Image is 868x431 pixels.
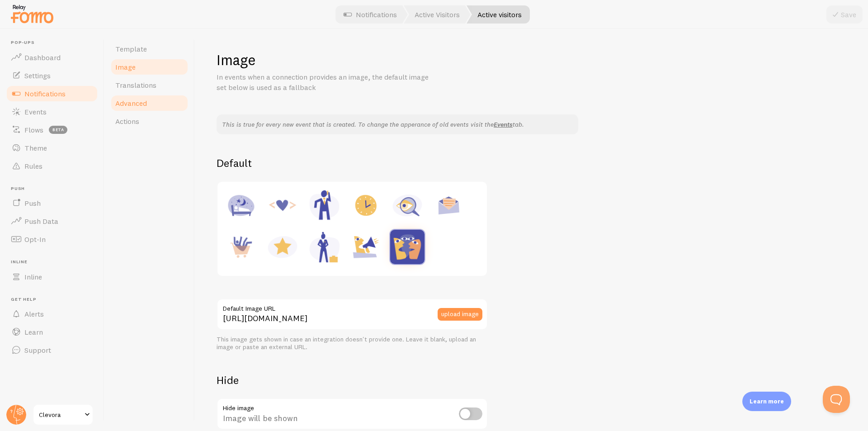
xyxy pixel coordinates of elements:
[24,161,42,171] span: Rules
[11,40,99,46] span: Pop-ups
[5,323,99,341] a: Learn
[24,89,66,98] span: Notifications
[349,230,383,264] img: Shoutout
[5,212,99,230] a: Push Data
[24,53,61,62] span: Dashboard
[11,297,99,303] span: Get Help
[390,230,425,264] img: Custom
[217,51,846,69] h1: Image
[115,81,156,90] span: Translations
[217,373,488,387] h2: Hide
[823,386,850,413] iframe: Help Scout Beacon - Open
[24,346,51,355] span: Support
[5,230,99,248] a: Opt-In
[265,188,300,223] img: Code
[307,230,341,264] img: Female Executive
[5,341,99,359] a: Support
[307,188,341,223] img: Male Executive
[349,188,383,223] img: Appointment
[224,230,258,264] img: Purchase
[110,58,189,76] a: Image
[217,336,488,351] div: This image gets shown in case an integration doesn't provide one. Leave it blank, upload an image...
[5,103,99,121] a: Events
[110,40,189,58] a: Template
[5,139,99,157] a: Theme
[5,85,99,103] a: Notifications
[217,156,846,170] h2: Default
[494,120,513,128] a: Events
[432,188,466,223] img: Newsletter
[39,409,82,420] span: Clevora
[24,71,51,80] span: Settings
[742,392,791,411] div: Learn more
[110,76,189,94] a: Translations
[217,398,488,431] div: Image will be shown
[5,66,99,85] a: Settings
[222,120,573,129] p: This is true for every new event that is created. To change the apperance of old events visit the...
[5,48,99,66] a: Dashboard
[5,157,99,175] a: Rules
[217,298,488,314] label: Default Image URL
[115,62,136,71] span: Image
[24,272,42,281] span: Inline
[24,217,58,226] span: Push Data
[5,121,99,139] a: Flows beta
[24,309,44,318] span: Alerts
[217,72,434,93] p: In events when a connection provides an image, the default image set below is used as a fallback
[33,404,94,426] a: Clevora
[24,235,46,244] span: Opt-In
[5,194,99,212] a: Push
[9,2,55,25] img: fomo-relay-logo-orange.svg
[438,308,482,321] button: upload image
[224,188,258,223] img: Accommodation
[115,117,139,126] span: Actions
[24,143,47,152] span: Theme
[265,230,300,264] img: Rating
[24,327,43,336] span: Learn
[110,112,189,130] a: Actions
[5,305,99,323] a: Alerts
[110,94,189,112] a: Advanced
[24,125,43,134] span: Flows
[24,107,47,116] span: Events
[115,44,147,53] span: Template
[750,397,784,406] p: Learn more
[390,188,425,223] img: Inquiry
[24,199,41,208] span: Push
[5,268,99,286] a: Inline
[49,126,67,134] span: beta
[115,99,147,108] span: Advanced
[11,259,99,265] span: Inline
[11,186,99,192] span: Push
